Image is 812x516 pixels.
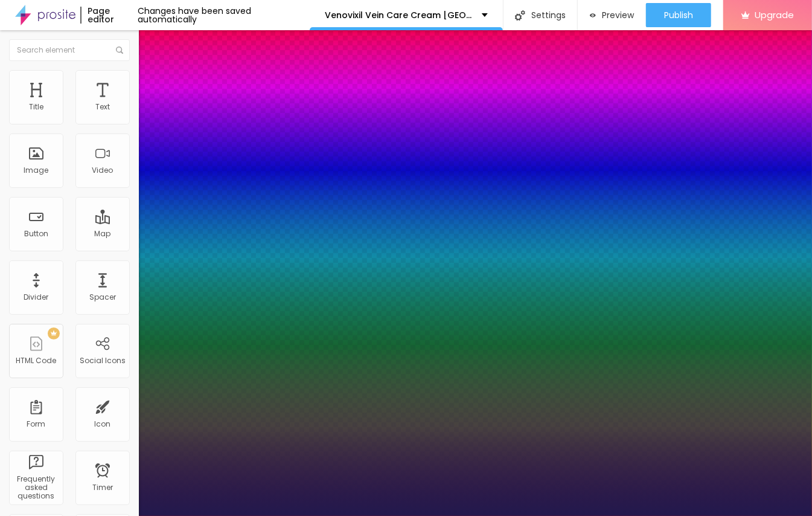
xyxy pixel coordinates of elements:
div: Title [29,103,43,111]
div: Form [27,420,46,428]
div: Map [95,230,111,238]
input: Search element [9,39,130,61]
span: Preview [602,10,634,20]
div: Spacer [89,293,116,302]
div: Divider [24,293,49,302]
div: Icon [95,420,111,428]
div: Frequently asked questions [12,475,60,501]
span: Publish [664,10,693,20]
div: Social Icons [80,356,126,365]
img: Icone [116,47,123,54]
img: Icone [515,10,525,21]
p: Venovixil Vein Care Cream [GEOGRAPHIC_DATA] [325,11,473,19]
div: Changes have been saved automatically [138,7,310,24]
div: HTML Code [16,356,57,365]
img: view-1.svg [590,10,596,21]
div: Button [24,230,48,238]
div: Page editor [80,7,138,24]
span: Upgrade [755,10,794,20]
button: Preview [578,3,646,27]
div: Image [24,166,49,175]
div: Video [92,166,113,175]
button: Publish [646,3,711,27]
div: Timer [92,483,113,492]
div: Text [95,103,110,111]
